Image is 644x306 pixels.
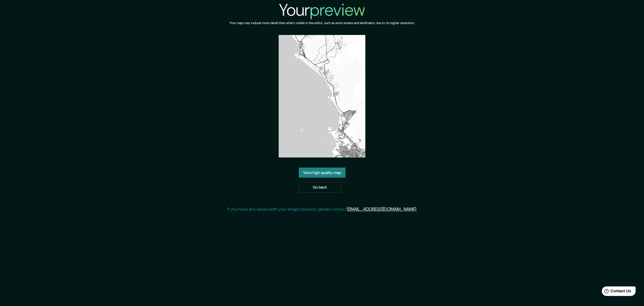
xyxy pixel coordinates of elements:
a: View high quality map [299,168,345,178]
h6: Your map may include more detail than what's visible in the editor, such as extra streets and lan... [229,20,415,26]
iframe: Help widget launcher [594,284,638,300]
a: Go back [299,182,341,192]
img: created-map-preview [279,35,365,157]
a: [EMAIL_ADDRESS][DOMAIN_NAME] [347,206,416,212]
p: If you have any issues with your image preview, please contact . [227,206,417,213]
